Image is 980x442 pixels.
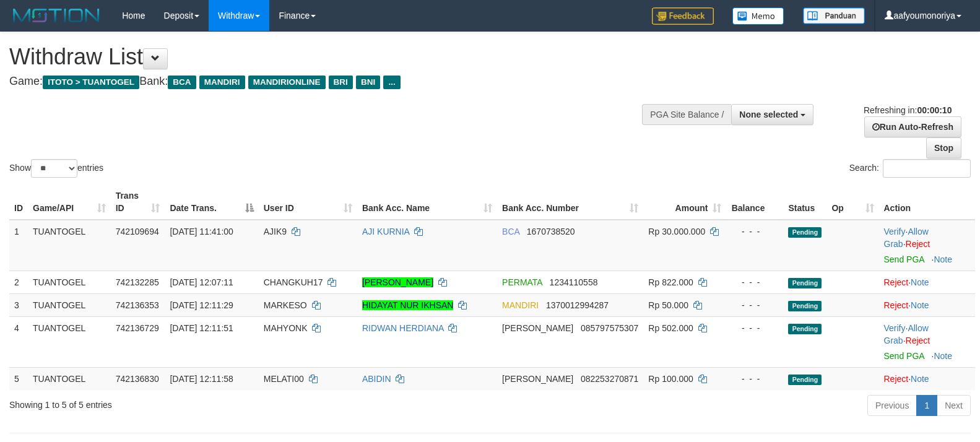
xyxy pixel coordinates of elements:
[9,394,399,411] div: Showing 1 to 5 of 5 entries
[731,322,778,334] div: - - -
[788,278,822,288] span: Pending
[906,336,930,345] a: Reject
[731,276,778,288] div: - - -
[879,220,976,271] td: · ·
[502,300,539,310] span: MANDIRI
[264,374,304,384] span: MELATI00
[884,254,924,264] a: Send PGA
[879,316,976,367] td: · ·
[497,184,643,220] th: Bank Acc. Number: activate to sort column ascending
[527,227,575,236] span: Copy 1670738520 to clipboard
[826,184,878,220] th: Op: activate to sort column ascending
[28,220,111,271] td: TUANTOGEL
[28,367,111,390] td: TUANTOGEL
[652,7,714,25] img: Feedback.jpg
[731,373,778,385] div: - - -
[383,76,400,89] span: ...
[170,277,233,287] span: [DATE] 12:07:11
[879,367,976,390] td: ·
[917,105,952,115] strong: 00:00:10
[788,375,822,385] span: Pending
[883,159,971,178] input: Search:
[884,227,906,236] a: Verify
[926,137,961,158] a: Stop
[264,277,323,287] span: CHANGKUH17
[362,323,444,333] a: RIDWAN HERDIANA
[199,76,245,89] span: MANDIRI
[170,300,233,310] span: [DATE] 12:11:29
[884,374,909,384] a: Reject
[643,184,726,220] th: Amount: activate to sort column ascending
[9,45,641,69] h1: Withdraw List
[648,374,693,384] span: Rp 100.000
[168,76,196,89] span: BCA
[116,374,159,384] span: 742136830
[546,300,609,310] span: Copy 1370012994287 to clipboard
[43,76,139,89] span: ITOTO > TUANTOGEL
[28,316,111,367] td: TUANTOGEL
[911,374,929,384] a: Note
[9,184,28,220] th: ID
[116,277,159,287] span: 742132285
[648,227,705,236] span: Rp 30.000.000
[884,323,929,345] a: Allow Grab
[788,301,822,311] span: Pending
[362,227,409,236] a: AJI KURNIA
[906,239,930,249] a: Reject
[9,76,641,88] h4: Game: Bank:
[788,227,822,238] span: Pending
[259,184,357,220] th: User ID: activate to sort column ascending
[732,7,784,25] img: Button%20Memo.svg
[884,351,924,361] a: Send PGA
[9,316,28,367] td: 4
[165,184,258,220] th: Date Trans.: activate to sort column descending
[170,323,233,333] span: [DATE] 12:11:51
[9,271,28,293] td: 2
[884,277,909,287] a: Reject
[879,271,976,293] td: ·
[864,116,961,137] a: Run Auto-Refresh
[648,323,693,333] span: Rp 502.000
[884,323,906,333] a: Verify
[362,300,454,310] a: HIDAYAT NUR IKHSAN
[648,300,688,310] span: Rp 50.000
[648,277,693,287] span: Rp 822.000
[357,184,497,220] th: Bank Acc. Name: activate to sort column ascending
[502,277,542,287] span: PERMATA
[111,184,165,220] th: Trans ID: activate to sort column ascending
[726,184,783,220] th: Balance
[731,225,778,238] div: - - -
[803,7,865,24] img: panduan.png
[9,220,28,271] td: 1
[362,374,391,384] a: ABIDIN
[502,374,573,384] span: [PERSON_NAME]
[581,374,638,384] span: Copy 082253270871 to clipboard
[356,76,380,89] span: BNI
[9,159,103,178] label: Show entries
[248,76,326,89] span: MANDIRIONLINE
[9,293,28,316] td: 3
[31,159,77,178] select: Showentries
[849,159,971,178] label: Search:
[28,184,111,220] th: Game/API: activate to sort column ascending
[884,227,929,249] span: ·
[581,323,638,333] span: Copy 085797575307 to clipboard
[116,300,159,310] span: 742136353
[264,323,308,333] span: MAHYONK
[9,6,103,25] img: MOTION_logo.png
[911,300,929,310] a: Note
[264,300,307,310] span: MARKESO
[739,110,798,119] span: None selected
[362,277,433,287] a: [PERSON_NAME]
[731,104,813,125] button: None selected
[264,227,287,236] span: AJIK9
[329,76,353,89] span: BRI
[864,105,952,115] span: Refreshing in:
[934,254,952,264] a: Note
[879,184,976,220] th: Action
[116,323,159,333] span: 742136729
[934,351,952,361] a: Note
[502,323,573,333] span: [PERSON_NAME]
[9,367,28,390] td: 5
[911,277,929,287] a: Note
